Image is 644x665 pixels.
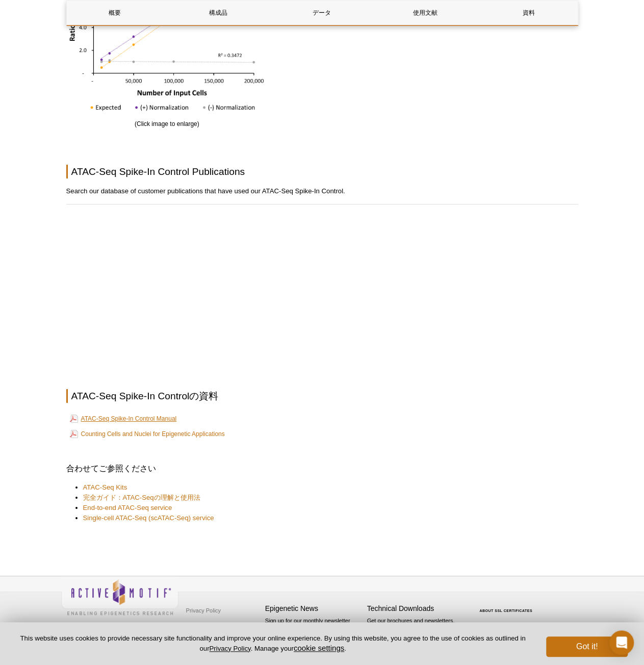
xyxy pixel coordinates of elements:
[61,576,178,618] img: Active Motif,
[184,618,237,633] a: Terms & Conditions
[367,617,464,643] p: Get our brochures and newsletters, or request them by mail.
[66,165,578,178] h2: ATAC-Seq Spike-In Control Publications
[367,604,464,613] h4: Technical Downloads
[377,1,473,25] a: 使用文献
[70,428,225,440] a: Counting Cells and Nuclei for Epigenetic Applications
[66,463,578,475] h3: 合わせてご参照ください
[265,617,362,651] p: Sign up for our monthly newsletter highlighting recent publications in the field of epigenetics.
[83,493,200,503] a: 完全ガイド：ATAC-Seqの理解と使用法
[83,482,127,493] a: ATAC-Seq Kits
[265,604,362,613] h4: Epigenetic News
[83,503,172,513] a: End-to-end ATAC-Seq service
[170,1,266,25] a: 構成品
[209,645,250,652] a: Privacy Policy
[469,594,546,617] table: Click to Verify - This site chose Symantec SSL for secure e-commerce and confidential communicati...
[274,1,370,25] a: データ
[83,513,214,523] a: Single-cell ATAC-Seq (scATAC-Seq) service
[66,186,578,196] p: Search our database of customer publications that have used our ATAC-Seq Spike-In Control.
[67,1,163,25] a: 概要
[184,603,223,618] a: Privacy Policy
[294,644,344,652] button: cookie settings
[16,634,529,653] p: This website uses cookies to provide necessary site functionality and improve your online experie...
[70,413,177,425] a: ATAC-Seq Spike-In Control Manual
[609,630,634,655] div: Open Intercom Messenger
[66,389,578,403] h2: ATAC-Seq Spike-In Controlの資料
[546,636,628,657] button: Got it!
[481,1,577,25] a: 資料
[479,609,532,612] a: ABOUT SSL CERTIFICATES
